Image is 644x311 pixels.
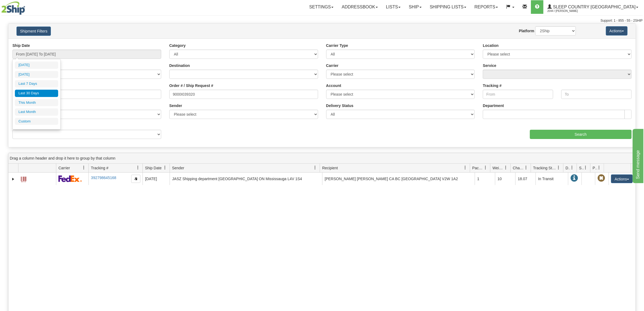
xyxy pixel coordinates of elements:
span: Recipient [322,165,338,171]
span: In Transit [570,174,578,182]
input: Search [530,130,632,139]
a: Recipient filter column settings [461,163,470,172]
label: Carrier Type [326,43,348,48]
a: Tracking Status filter column settings [554,163,563,172]
li: [DATE] [15,71,58,78]
span: Sender [172,165,184,171]
a: Delivery Status filter column settings [567,163,577,172]
label: Account [326,83,341,88]
td: 1 [475,173,495,185]
input: From [483,90,553,99]
button: Copy to clipboard [131,175,140,183]
button: Shipment Filters [16,27,51,36]
div: grid grouping header [8,153,636,164]
a: Shipping lists [426,0,470,14]
span: Charge [513,165,524,171]
a: Label [21,174,26,183]
img: logo2044.jpg [1,1,25,15]
td: In Transit [536,173,568,185]
a: 392798645168 [91,176,116,180]
td: 10 [495,173,515,185]
span: 2044 / [PERSON_NAME] [547,8,588,14]
span: Pickup Not Assigned [597,174,605,182]
span: Carrier [58,165,70,171]
a: Reports [470,0,502,14]
label: Carrier [326,63,339,68]
td: JASZ Shipping department [GEOGRAPHIC_DATA] ON Mississauga L4V 1S4 [170,173,322,185]
label: Sender [169,103,182,108]
a: Ship Date filter column settings [160,163,170,172]
a: Pickup Status filter column settings [595,163,604,172]
li: Last Month [15,108,58,116]
a: Charge filter column settings [521,163,531,172]
a: Packages filter column settings [481,163,490,172]
span: Packages [472,165,484,171]
a: Shipment Issues filter column settings [581,163,590,172]
td: [DATE] [143,173,170,185]
span: Delivery Status [566,165,570,171]
span: Tracking # [91,165,108,171]
li: Last 30 Days [15,90,58,97]
li: [DATE] [15,61,58,69]
td: 18.07 [515,173,536,185]
a: Addressbook [338,0,382,14]
span: Shipment Issues [579,165,584,171]
div: Send message [4,3,50,10]
label: Tracking # [483,83,501,88]
span: Sleep Country [GEOGRAPHIC_DATA] [552,5,636,9]
a: Sender filter column settings [311,163,320,172]
label: Delivery Status [326,103,354,108]
a: Ship [405,0,425,14]
a: Lists [382,0,405,14]
a: Weight filter column settings [501,163,510,172]
label: Category [169,43,186,48]
label: Destination [169,63,190,68]
span: Weight [493,165,504,171]
a: Settings [305,0,338,14]
input: To [561,90,632,99]
label: Service [483,63,496,68]
a: Carrier filter column settings [79,163,88,172]
li: Last 7 Days [15,80,58,88]
label: Ship Date [12,43,30,48]
label: Department [483,103,504,108]
a: Expand [11,176,16,182]
li: Custom [15,118,58,125]
div: Support: 1 - 855 - 55 - 2SHIP [1,18,643,23]
a: Tracking # filter column settings [133,163,143,172]
a: Sleep Country [GEOGRAPHIC_DATA] 2044 / [PERSON_NAME] [543,0,642,14]
label: Platform [519,28,534,34]
img: 2 - FedEx Express® [58,175,82,182]
button: Actions [606,26,628,35]
span: Tracking Status [533,165,557,171]
span: Ship Date [145,165,161,171]
li: This Month [15,99,58,106]
iframe: chat widget [632,128,643,183]
button: Actions [611,174,633,183]
span: Pickup Status [593,165,597,171]
td: [PERSON_NAME] [PERSON_NAME] CA BC [GEOGRAPHIC_DATA] V2W 1A2 [322,173,475,185]
label: Location [483,43,498,48]
label: Order # / Ship Request # [169,83,213,88]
